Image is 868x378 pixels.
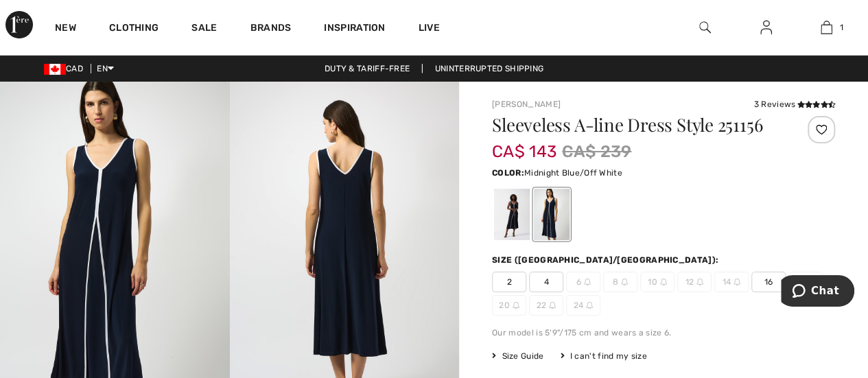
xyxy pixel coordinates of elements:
div: Size ([GEOGRAPHIC_DATA]/[GEOGRAPHIC_DATA]): [492,254,721,266]
img: ring-m.svg [660,279,667,285]
span: EN [97,64,114,73]
div: I can't find my size [560,350,646,362]
div: Our model is 5'9"/175 cm and wears a size 6. [492,327,835,339]
span: 6 [566,272,600,292]
span: Midnight Blue/Off White [524,168,622,178]
img: ring-m.svg [513,302,519,309]
span: Color: [492,168,524,178]
span: 1 [839,21,843,34]
span: 20 [492,295,526,316]
iframe: Opens a widget where you can chat to one of our agents [781,275,854,309]
span: Size Guide [492,350,543,362]
img: Canadian Dollar [44,64,66,75]
a: Clothing [109,22,159,36]
span: 4 [529,272,563,292]
span: 14 [714,272,749,292]
div: 3 Reviews [753,98,835,110]
span: 8 [603,272,637,292]
img: 1ère Avenue [5,11,33,38]
img: search the website [699,19,711,36]
a: 1 [797,19,856,36]
a: New [55,22,76,36]
span: CAD [44,64,89,73]
a: Sign In [760,21,772,34]
span: 24 [566,295,600,316]
span: 22 [529,295,563,316]
img: ring-m.svg [696,279,703,285]
span: 16 [751,272,786,292]
span: 10 [640,272,675,292]
a: Sale [191,22,217,36]
img: My Info [760,19,772,36]
img: My Bag [821,19,832,36]
span: Inspiration [324,22,385,36]
span: CA$ 143 [492,128,556,161]
h1: Sleeveless A-line Dress Style 251156 [492,116,778,134]
span: 12 [677,272,712,292]
span: CA$ 239 [562,139,631,164]
img: ring-m.svg [586,302,593,309]
img: ring-m.svg [621,279,628,285]
img: ring-m.svg [549,302,556,309]
a: Live [419,21,440,35]
a: [PERSON_NAME] [492,99,561,109]
span: 2 [492,272,526,292]
span: 18 [788,272,823,292]
img: ring-m.svg [584,279,591,285]
div: Midnight Blue/Off White [534,189,570,240]
a: Brands [250,22,292,36]
img: ring-m.svg [734,279,740,285]
div: Black/Off White [494,189,530,240]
